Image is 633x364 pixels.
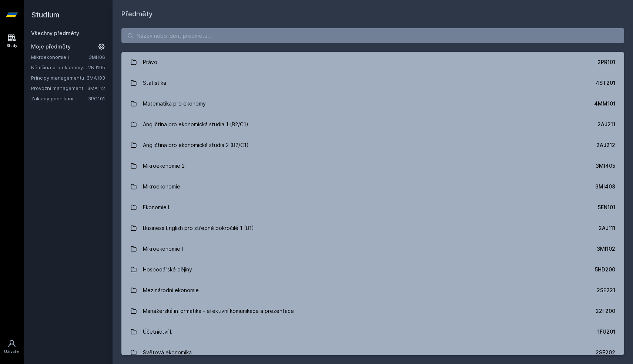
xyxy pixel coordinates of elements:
[596,307,615,315] div: 22F200
[595,266,615,273] div: 5HD200
[595,183,615,190] div: 3MI403
[87,75,105,81] a: 3MA103
[597,328,615,335] div: 1FU201
[1,335,22,358] a: Uživatel
[597,59,615,66] div: 2PR101
[143,324,173,339] div: Účetnictví I.
[121,259,624,280] a: Hospodářské dějiny 5HD200
[143,158,185,173] div: Mikroekonomie 2
[121,156,624,176] a: Mikroekonomie 2 3MI405
[88,96,105,101] a: 3PO101
[121,321,624,342] a: Účetnictví I. 1FU201
[89,54,105,60] a: 3MI106
[121,93,624,114] a: Matematika pro ekonomy 4MM101
[121,301,624,321] a: Manažerská informatika - efektivní komunikace a prezentace 22F200
[594,100,615,107] div: 4MM101
[121,197,624,218] a: Ekonomie I. 5EN101
[143,262,192,277] div: Hospodářské dějiny
[121,280,624,301] a: Mezinárodní ekonomie 2SE221
[143,304,294,318] div: Manažerská informatika - efektivní komunikace a prezentace
[121,238,624,259] a: Mikroekonomie I 3MI102
[7,43,17,49] div: Study
[599,224,615,232] div: 2AJ111
[596,349,615,356] div: 2SE202
[121,218,624,238] a: Business English pro středně pokročilé 1 (B1) 2AJ111
[1,30,22,52] a: Study
[596,141,615,149] div: 2AJ212
[143,221,254,236] div: Business English pro středně pokročilé 1 (B1)
[596,162,615,170] div: 3MI405
[31,43,71,50] span: Moje předměty
[598,204,615,211] div: 5EN101
[597,287,615,294] div: 2SE221
[121,52,624,73] a: Právo 2PR101
[596,79,615,87] div: 4ST201
[87,85,105,91] a: 3MA112
[143,283,199,298] div: Mezinárodní ekonomie
[31,95,88,102] a: Základy podnikání
[597,245,615,253] div: 3MI102
[121,135,624,156] a: Angličtina pro ekonomická studia 2 (B2/C1) 2AJ212
[143,96,206,111] div: Matematika pro ekonomy
[4,349,20,354] div: Uživatel
[121,28,624,43] input: Název nebo ident předmětu…
[143,345,192,360] div: Světová ekonomika
[143,76,166,90] div: Statistika
[121,9,624,19] h1: Předměty
[143,179,180,194] div: Mikroekonomie
[143,241,183,256] div: Mikroekonomie I
[31,64,88,71] a: Němčina pro ekonomy - středně pokročilá úroveň 1 (A2/B1)
[143,138,249,153] div: Angličtina pro ekonomická studia 2 (B2/C1)
[597,121,615,128] div: 2AJ211
[31,53,89,61] a: Mikroekonomie I
[143,55,157,70] div: Právo
[31,30,79,36] a: Všechny předměty
[121,73,624,93] a: Statistika 4ST201
[143,200,171,215] div: Ekonomie I.
[143,117,248,132] div: Angličtina pro ekonomická studia 1 (B2/C1)
[121,342,624,363] a: Světová ekonomika 2SE202
[88,64,105,70] a: 2NJ105
[31,84,87,92] a: Provozní management
[31,74,87,81] a: Principy managementu
[121,114,624,135] a: Angličtina pro ekonomická studia 1 (B2/C1) 2AJ211
[121,176,624,197] a: Mikroekonomie 3MI403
